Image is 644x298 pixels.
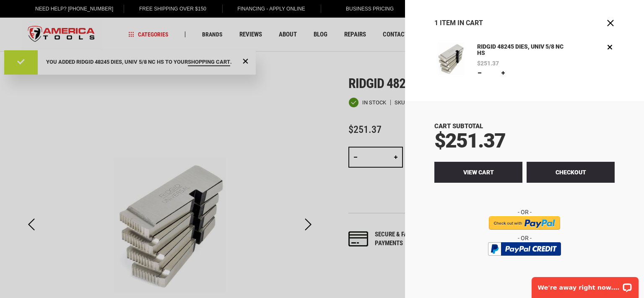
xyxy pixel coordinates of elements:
[434,42,467,78] a: RIDGID 48245 DIES, UNIV 5/8 NC HS
[434,19,438,27] span: 1
[434,129,505,153] span: $251.37
[434,42,467,75] img: RIDGID 48245 DIES, UNIV 5/8 NC HS
[440,19,483,27] span: Item in Cart
[475,42,571,58] a: RIDGID 48245 DIES, UNIV 5/8 NC HS
[527,162,615,183] button: Checkout
[493,258,556,267] img: btn_bml_text.png
[434,162,522,183] a: View Cart
[434,122,483,130] span: Cart Subtotal
[526,272,644,298] iframe: LiveChat chat widget
[477,60,499,66] span: $251.37
[606,19,615,27] button: Close
[463,169,494,176] span: View Cart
